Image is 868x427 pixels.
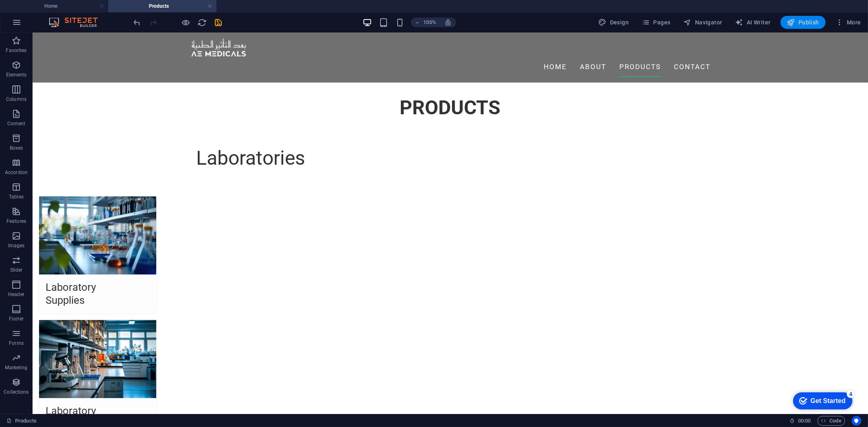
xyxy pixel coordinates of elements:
[181,17,191,27] button: Click here to leave preview mode and continue editing
[7,120,25,127] p: Content
[10,267,23,273] p: Slider
[47,17,108,27] img: Editor Logo
[821,416,842,426] span: Code
[214,18,223,27] i: Save (Ctrl+S)
[852,416,861,426] button: Usercentrics
[684,18,722,26] span: Navigator
[638,16,673,29] button: Pages
[5,364,27,371] p: Marketing
[6,47,26,54] p: Favorites
[9,194,24,200] p: Tables
[6,96,26,102] p: Columns
[198,18,207,27] i: Reload page
[10,145,23,151] p: Boxes
[8,242,25,249] p: Images
[4,389,28,395] p: Collections
[133,18,142,27] i: Undo: columns ((2, null, 1) -> (4, null, 1)) (Ctrl+Z)
[9,340,24,346] p: Forms
[732,16,774,29] button: AI Writer
[798,416,811,426] span: 00 00
[411,17,440,27] button: 100%
[735,18,771,26] span: AI Writer
[642,18,670,26] span: Pages
[8,291,24,298] p: Header
[595,16,632,29] button: Design
[818,416,845,426] button: Code
[7,416,37,426] a: Click to cancel selection. Double-click to open Pages
[595,16,632,29] div: Design (Ctrl+Alt+Y)
[5,169,28,176] p: Accordion
[444,19,452,26] i: On resize automatically adjust zoom level to fit chosen device.
[7,4,66,21] div: Get Started 4 items remaining, 20% complete
[835,18,861,26] span: More
[197,17,207,27] button: reload
[132,17,142,27] button: undo
[9,316,24,322] p: Footer
[789,416,811,426] h6: Session time
[214,17,223,27] button: save
[6,72,27,78] p: Elements
[60,2,68,10] div: 4
[108,2,216,11] h4: Products
[599,18,629,26] span: Design
[787,18,819,26] span: Publish
[781,16,826,29] button: Publish
[7,218,26,224] p: Features
[804,418,805,424] span: :
[680,16,726,29] button: Navigator
[832,16,864,29] button: More
[24,9,59,16] div: Get Started
[423,17,436,27] h6: 100%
